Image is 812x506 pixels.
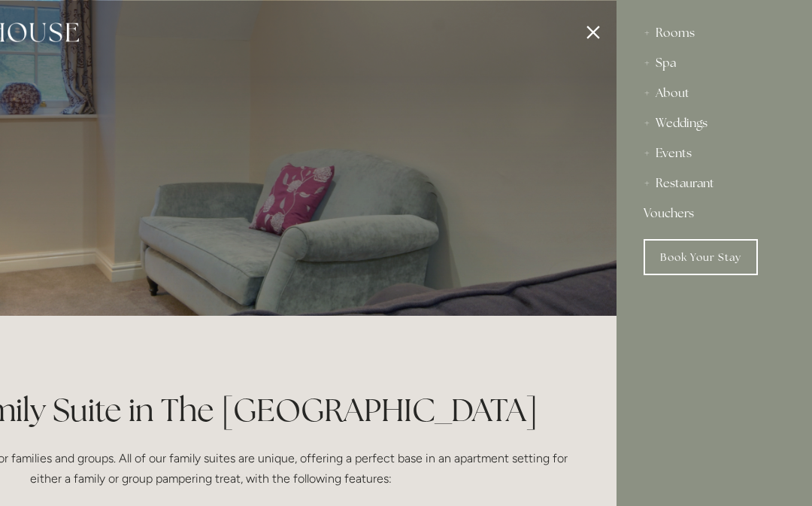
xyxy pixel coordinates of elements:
[644,78,785,108] div: About
[644,198,785,229] a: Vouchers
[644,168,785,198] div: Restaurant
[644,48,785,78] div: Spa
[644,239,758,275] a: Book Your Stay
[644,138,785,168] div: Events
[644,18,785,48] div: Rooms
[644,108,785,138] div: Weddings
